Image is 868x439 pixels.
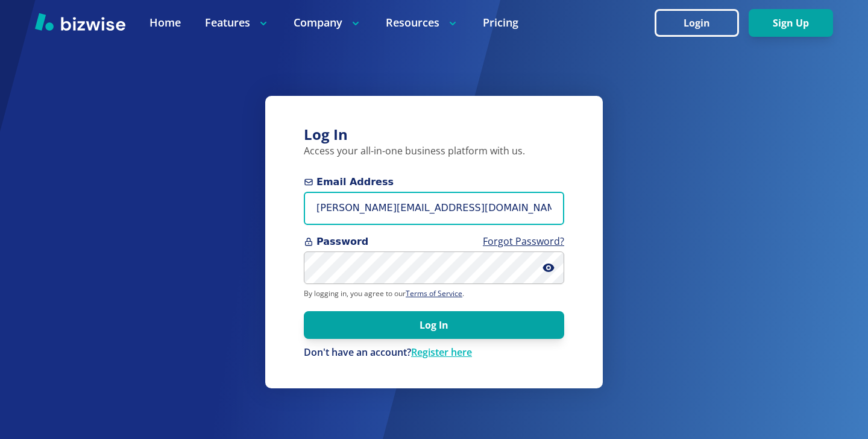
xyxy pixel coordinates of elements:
p: Access your all-in-one business platform with us. [304,145,564,158]
input: you@example.com [304,192,564,225]
a: Home [149,15,181,30]
p: Don't have an account? [304,346,564,359]
h3: Log In [304,125,564,145]
a: Sign Up [749,17,833,29]
a: Forgot Password? [483,235,564,248]
a: Login [655,17,749,29]
a: Register here [411,346,472,359]
p: Resources [386,15,459,30]
p: By logging in, you agree to our . [304,289,564,298]
p: Company [294,15,362,30]
img: Bizwise Logo [35,13,125,31]
button: Log In [304,311,564,339]
span: Email Address [304,175,564,189]
button: Login [655,9,739,37]
button: Sign Up [749,9,833,37]
p: Features [205,15,269,30]
a: Pricing [483,15,518,30]
a: Terms of Service [406,288,462,298]
span: Password [304,235,564,249]
div: Don't have an account?Register here [304,346,564,359]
